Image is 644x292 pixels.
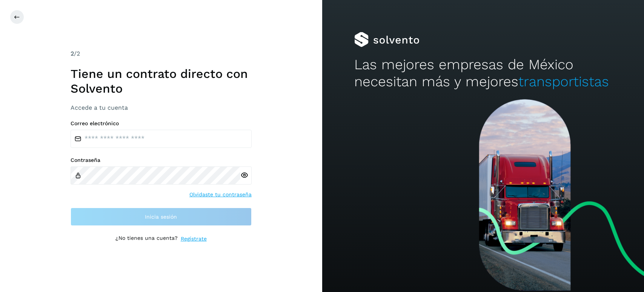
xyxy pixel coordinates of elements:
span: 2 [71,50,74,57]
h3: Accede a tu cuenta [71,104,252,111]
a: Regístrate [181,235,207,243]
button: Inicia sesión [71,208,252,226]
div: /2 [71,49,252,58]
label: Correo electrónico [71,120,252,127]
span: Inicia sesión [145,214,177,219]
h2: Las mejores empresas de México necesitan más y mejores [354,56,612,90]
label: Contraseña [71,157,252,163]
span: transportistas [518,73,609,90]
h1: Tiene un contrato directo con Solvento [71,67,252,96]
p: ¿No tienes una cuenta? [115,235,178,243]
a: Olvidaste tu contraseña [189,191,252,199]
